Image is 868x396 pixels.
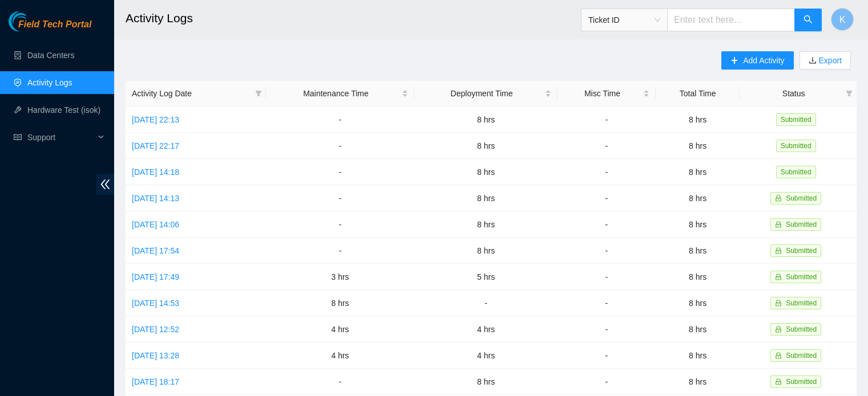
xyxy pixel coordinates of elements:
[558,159,656,185] td: -
[414,159,558,185] td: 8 hrs
[27,105,100,115] a: Hardware Test (isok)
[775,326,782,333] span: lock
[27,78,72,87] a: Activity Logs
[743,54,784,67] span: Add Activity
[255,90,262,97] span: filter
[132,194,179,203] a: [DATE] 14:13
[27,126,95,149] span: Support
[132,272,179,281] a: [DATE] 17:49
[558,316,656,342] td: -
[775,273,782,280] span: lock
[266,185,414,211] td: -
[414,211,558,238] td: 8 hrs
[414,238,558,264] td: 8 hrs
[786,378,817,386] span: Submitted
[132,220,179,229] a: [DATE] 14:06
[775,247,782,254] span: lock
[558,133,656,159] td: -
[558,290,656,316] td: -
[132,351,179,360] a: [DATE] 13:28
[786,325,817,333] span: Submitted
[266,264,414,290] td: 3 hrs
[656,290,740,316] td: 8 hrs
[656,185,740,211] td: 8 hrs
[656,107,740,133] td: 8 hrs
[846,90,853,97] span: filter
[132,87,251,100] span: Activity Log Date
[786,352,817,360] span: Submitted
[817,56,842,65] a: Export
[132,141,179,150] a: [DATE] 22:17
[809,56,817,66] span: download
[132,377,179,386] a: [DATE] 18:17
[253,85,264,102] span: filter
[414,342,558,369] td: 4 hrs
[414,369,558,395] td: 8 hrs
[558,238,656,264] td: -
[804,15,813,26] span: search
[775,300,782,307] span: lock
[414,264,558,290] td: 5 hrs
[656,369,740,395] td: 8 hrs
[18,19,91,30] span: Field Tech Portal
[746,87,841,100] span: Status
[656,81,740,107] th: Total Time
[794,9,822,31] button: search
[132,246,179,255] a: [DATE] 17:54
[132,299,179,308] a: [DATE] 14:53
[786,247,817,255] span: Submitted
[96,174,114,195] span: double-left
[266,290,414,316] td: 8 hrs
[9,11,58,31] img: Akamai Technologies
[132,168,179,177] a: [DATE] 14:18
[843,85,855,102] span: filter
[786,194,817,202] span: Submitted
[775,221,782,228] span: lock
[721,51,793,70] button: plusAdd Activity
[266,369,414,395] td: -
[667,9,795,31] input: Enter text here...
[776,166,816,178] span: Submitted
[775,378,782,385] span: lock
[656,159,740,185] td: 8 hrs
[266,342,414,369] td: 4 hrs
[266,238,414,264] td: -
[800,51,851,70] button: downloadExport
[558,369,656,395] td: -
[27,51,74,60] a: Data Centers
[558,264,656,290] td: -
[266,133,414,159] td: -
[558,211,656,238] td: -
[776,113,816,126] span: Submitted
[775,195,782,202] span: lock
[656,316,740,342] td: 8 hrs
[588,11,660,28] span: Ticket ID
[558,185,656,211] td: -
[266,159,414,185] td: -
[786,221,817,228] span: Submitted
[656,238,740,264] td: 8 hrs
[14,133,22,141] span: read
[414,290,558,316] td: -
[558,342,656,369] td: -
[656,211,740,238] td: 8 hrs
[132,325,179,334] a: [DATE] 12:52
[132,115,179,124] a: [DATE] 22:13
[414,133,558,159] td: 8 hrs
[656,133,740,159] td: 8 hrs
[775,352,782,359] span: lock
[266,316,414,342] td: 4 hrs
[266,211,414,238] td: -
[839,13,846,27] span: K
[831,8,854,31] button: K
[414,316,558,342] td: 4 hrs
[786,273,817,281] span: Submitted
[656,264,740,290] td: 8 hrs
[414,185,558,211] td: 8 hrs
[9,21,91,35] a: Akamai TechnologiesField Tech Portal
[776,140,816,152] span: Submitted
[266,107,414,133] td: -
[414,107,558,133] td: 8 hrs
[730,56,738,66] span: plus
[558,107,656,133] td: -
